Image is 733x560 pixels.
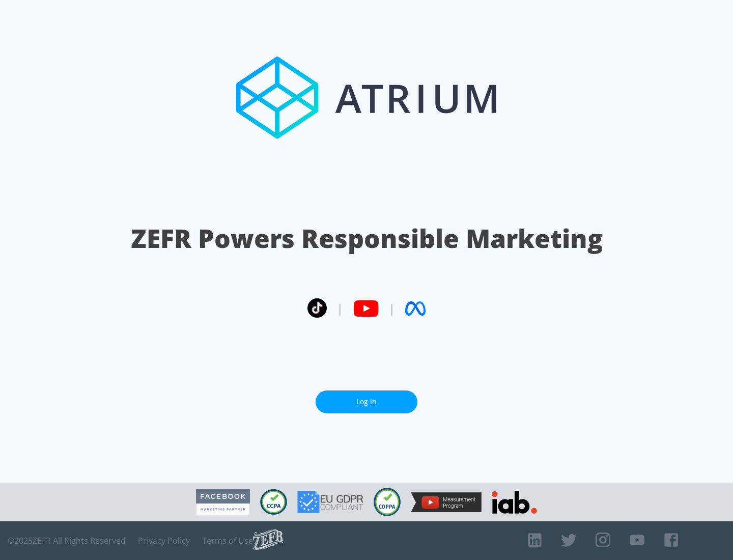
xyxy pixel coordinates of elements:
a: Privacy Policy [138,536,190,546]
a: Terms of Use [202,536,253,546]
img: COPPA Compliant [374,488,401,516]
img: YouTube Measurement Program [411,492,482,512]
h1: ZEFR Powers Responsible Marketing [131,221,603,256]
span: | [389,301,395,316]
span: © 2025 ZEFR All Rights Reserved [8,536,126,546]
img: CCPA Compliant [260,489,287,515]
img: Facebook Marketing Partner [196,489,250,515]
img: GDPR Compliant [297,491,363,513]
img: IAB [492,491,537,514]
a: Log In [316,390,417,413]
span: | [337,301,343,316]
